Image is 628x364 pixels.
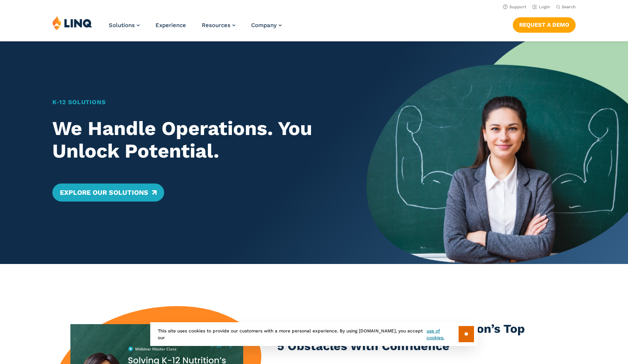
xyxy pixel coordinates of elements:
[52,98,341,107] h1: K‑12 Solutions
[277,320,531,355] h3: Master Class: Solving K-12 Nutrition’s Top 5 Obstacles With Confidence
[202,22,230,29] span: Resources
[109,22,140,29] a: Solutions
[109,16,282,41] nav: Primary Navigation
[503,5,526,9] a: Support
[52,16,92,30] img: LINQ | K‑12 Software
[150,322,478,346] div: This site uses cookies to provide our customers with a more personal experience. By using [DOMAIN...
[532,5,550,9] a: Login
[562,5,576,9] span: Search
[513,16,576,32] nav: Button Navigation
[366,41,628,264] img: Home Banner
[427,328,459,341] a: use of cookies.
[202,22,235,29] a: Resources
[251,22,282,29] a: Company
[251,22,277,29] span: Company
[155,22,186,29] a: Experience
[513,17,576,32] a: Request a Demo
[52,184,164,202] a: Explore Our Solutions
[109,22,135,29] span: Solutions
[556,4,576,10] button: Open Search Bar
[52,117,341,162] h2: We Handle Operations. You Unlock Potential.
